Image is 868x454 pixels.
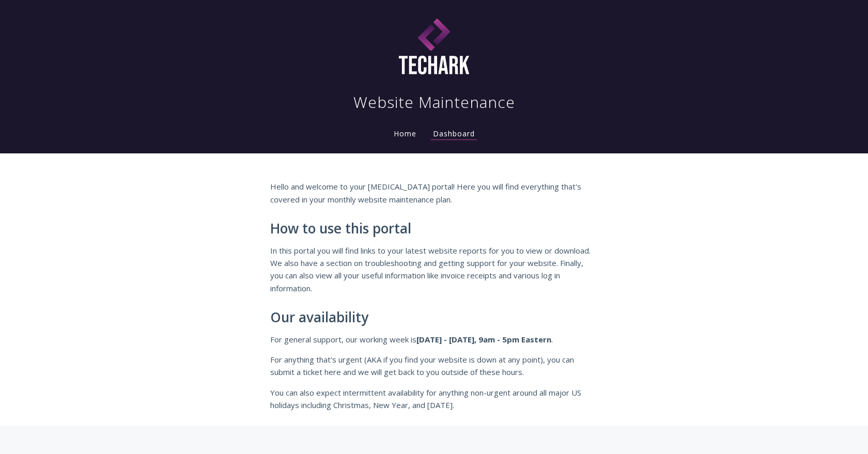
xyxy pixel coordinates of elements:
a: Home [392,129,419,138]
strong: [DATE] - [DATE], 9am - 5pm Eastern [416,334,551,345]
p: In this portal you will find links to your latest website reports for you to view or download. We... [270,244,598,295]
p: You can also expect intermittent availability for anything non-urgent around all major US holiday... [270,386,598,412]
h2: Our availability [270,310,598,325]
p: For anything that's urgent (AKA if you find your website is down at any point), you can submit a ... [270,353,598,379]
p: For general support, our working week is . [270,333,598,346]
a: Dashboard [431,129,477,140]
h1: Website Maintenance [353,92,515,113]
h2: How to use this portal [270,221,598,237]
p: Hello and welcome to your [MEDICAL_DATA] portal! Here you will find everything that's covered in ... [270,180,598,206]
